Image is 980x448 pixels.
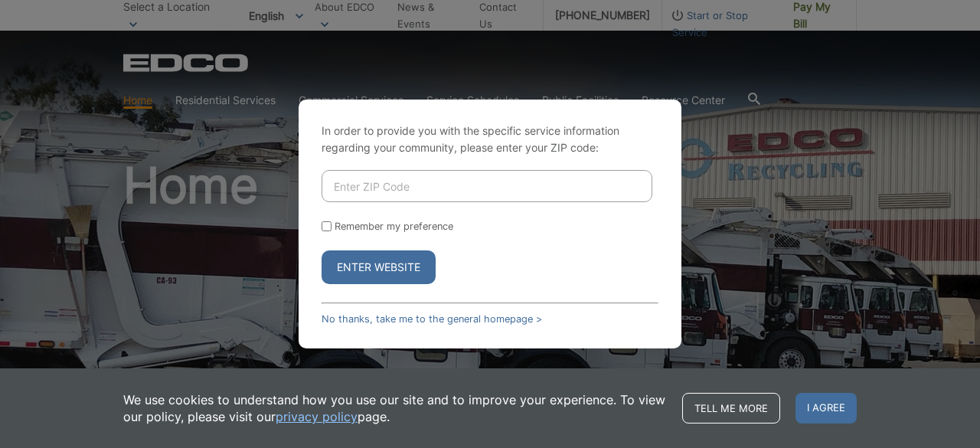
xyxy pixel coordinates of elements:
[795,393,857,423] span: I agree
[682,393,780,423] a: Tell me more
[322,313,542,325] a: No thanks, take me to the general homepage >
[322,250,436,284] button: Enter Website
[335,221,453,232] label: Remember my preference
[276,408,358,425] a: privacy policy
[123,391,667,425] p: We use cookies to understand how you use our site and to improve your experience. To view our pol...
[322,123,658,156] p: In order to provide you with the specific service information regarding your community, please en...
[322,170,652,202] input: Enter ZIP Code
